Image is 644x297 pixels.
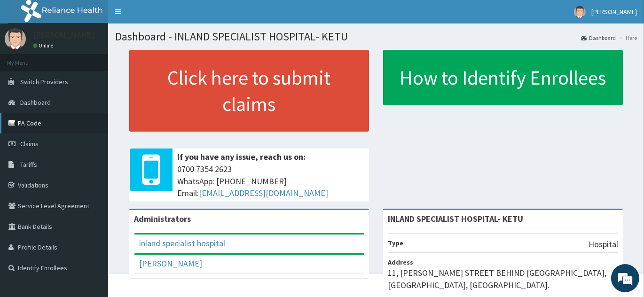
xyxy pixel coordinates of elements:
b: Type [388,239,403,247]
a: Click here to submit claims [129,50,369,132]
p: 11, [PERSON_NAME] STREET BEHIND [GEOGRAPHIC_DATA], [GEOGRAPHIC_DATA], [GEOGRAPHIC_DATA]. [388,267,618,291]
span: Switch Providers [20,78,68,86]
span: 0700 7354 2623 WhatsApp: [PHONE_NUMBER] Email: [177,163,364,199]
li: Here [617,34,637,42]
span: Tariffs [20,160,37,169]
p: [PERSON_NAME] [33,31,94,39]
span: Dashboard [20,98,51,107]
a: How to Identify Enrollees [383,50,623,105]
a: Dashboard [581,34,616,42]
a: Online [33,42,55,49]
b: Address [388,258,413,266]
p: Hospital [589,238,618,250]
a: [EMAIL_ADDRESS][DOMAIN_NAME] [199,188,328,198]
strong: INLAND SPECIALIST HOSPITAL- KETU [388,213,523,224]
h1: Dashboard - INLAND SPECIALIST HOSPITAL- KETU [115,31,637,43]
b: If you have any issue, reach us on: [177,151,306,162]
img: User Image [5,28,26,49]
img: User Image [574,6,586,18]
span: Claims [20,140,39,148]
span: [PERSON_NAME] [591,8,637,16]
b: Administrators [134,213,191,224]
a: inland specialist hospital [139,238,225,249]
a: [PERSON_NAME] [139,258,202,269]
